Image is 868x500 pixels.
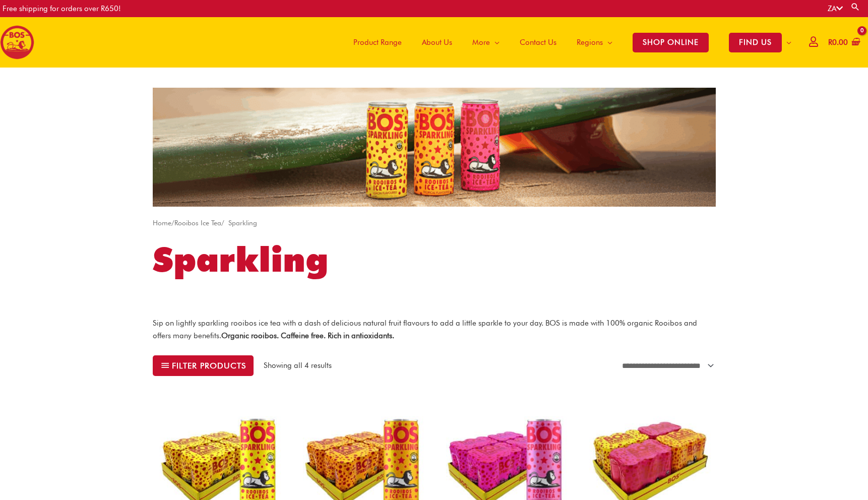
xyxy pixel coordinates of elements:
h1: Sparkling [153,236,716,283]
a: Contact Us [510,17,567,68]
a: View Shopping Cart, empty [826,31,860,54]
span: Contact Us [520,27,556,57]
a: More [462,17,510,68]
a: Regions [567,17,623,68]
span: R [828,38,832,47]
a: Home [153,219,171,227]
span: SHOP ONLINE [633,33,709,52]
a: Search button [850,2,860,12]
span: Regions [577,27,603,57]
a: Rooibos Ice Tea [174,219,221,227]
span: Filter products [172,362,246,369]
a: SHOP ONLINE [623,17,719,68]
img: sa website cateogry banner sparkling [153,88,716,207]
bdi: 0.00 [828,38,848,47]
nav: Breadcrumb [153,217,716,229]
p: Showing all 4 results [264,360,332,371]
strong: Organic rooibos. Caffeine free. Rich in antioxidants. [221,331,394,340]
span: FIND US [729,33,782,52]
span: Product Range [353,27,402,57]
a: Product Range [343,17,412,68]
p: Sip on lightly sparkling rooibos ice tea with a dash of delicious natural fruit flavours to add a... [153,317,716,342]
nav: Site Navigation [336,17,801,68]
select: Shop order [616,358,716,373]
a: About Us [412,17,462,68]
span: More [472,27,490,57]
span: About Us [422,27,452,57]
button: Filter products [153,355,254,377]
a: ZA [828,4,843,13]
